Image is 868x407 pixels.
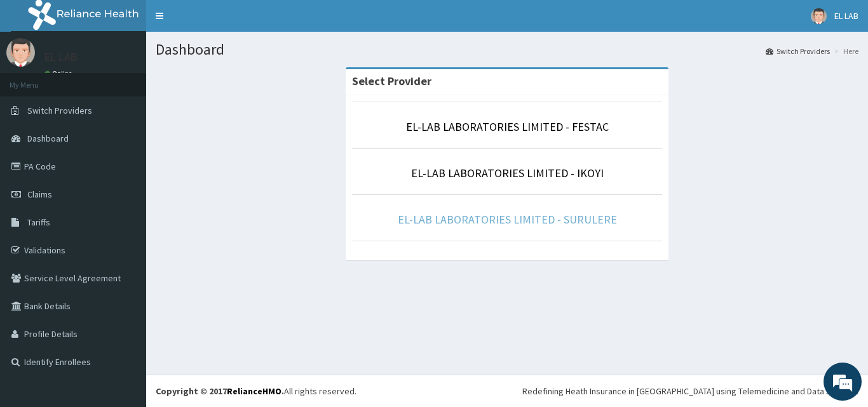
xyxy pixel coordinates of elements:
span: Tariffs [27,217,50,228]
strong: Copyright © 2017 . [156,385,284,397]
li: Here [831,46,858,57]
a: Online [44,69,75,78]
footer: All rights reserved. [146,375,868,407]
img: User Image [6,38,35,67]
a: RelianceHMO [227,385,281,397]
span: Switch Providers [27,105,92,116]
h1: Dashboard [156,41,858,58]
strong: Select Provider [352,74,431,88]
a: EL-LAB LABORATORIES LIMITED - FESTAC [406,119,609,134]
a: Switch Providers [766,46,830,57]
a: EL-LAB LABORATORIES LIMITED - SURULERE [398,212,617,227]
a: EL-LAB LABORATORIES LIMITED - IKOYI [411,166,604,180]
p: EL LAB [44,51,78,63]
span: Dashboard [27,133,69,144]
img: User Image [811,8,827,24]
span: Claims [27,189,52,200]
div: Redefining Heath Insurance in [GEOGRAPHIC_DATA] using Telemedicine and Data Science! [522,385,858,397]
span: EL LAB [834,10,858,22]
